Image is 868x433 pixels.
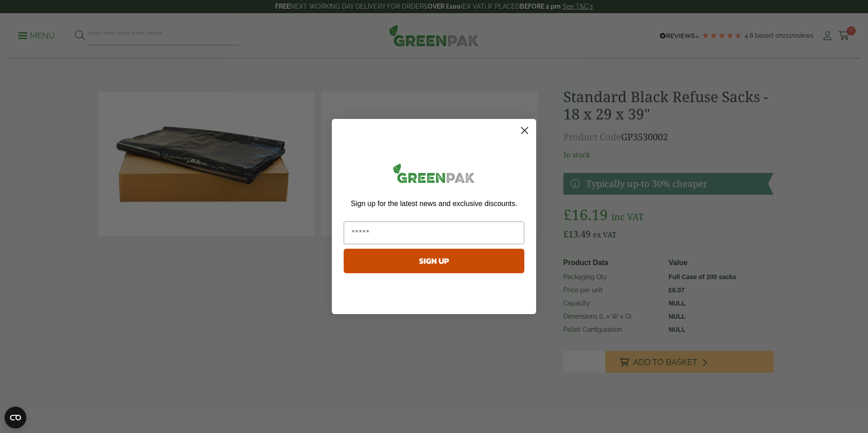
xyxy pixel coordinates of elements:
[351,200,517,207] span: Sign up for the latest news and exclusive discounts.
[517,123,533,138] button: Close dialog
[344,221,524,244] input: Email
[344,249,524,273] button: SIGN UP
[344,160,524,190] img: greenpak_logo
[5,407,26,428] button: Open CMP widget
